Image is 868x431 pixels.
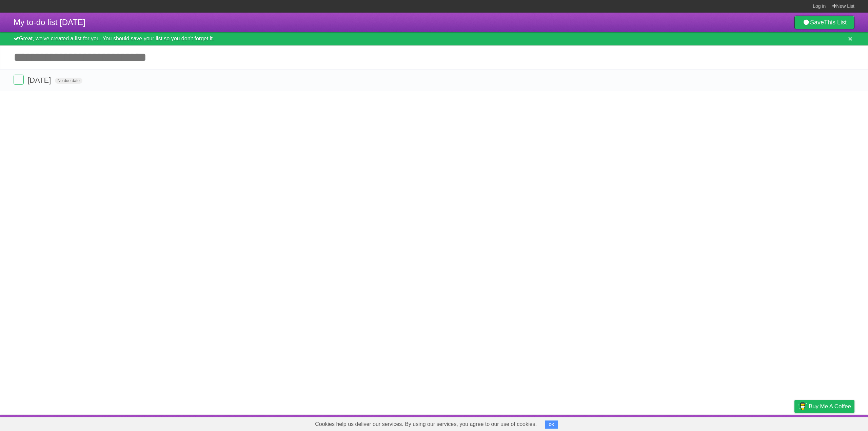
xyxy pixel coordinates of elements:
label: Done [14,75,24,85]
img: Buy me a coffee [798,400,807,412]
a: SaveThis List [794,16,854,29]
a: Terms [763,416,777,429]
a: Buy me a coffee [794,400,854,413]
a: About [704,416,718,429]
a: Developers [727,416,754,429]
span: Buy me a coffee [809,400,851,412]
span: No due date [55,78,82,84]
button: OK [545,420,558,429]
span: My to-do list [DATE] [14,18,85,27]
span: Cookies help us deliver our services. By using our services, you agree to our use of cookies. [308,417,544,431]
a: Suggest a feature [812,416,854,429]
b: This List [824,19,847,26]
span: [DATE] [27,76,53,84]
a: Privacy [786,416,803,429]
